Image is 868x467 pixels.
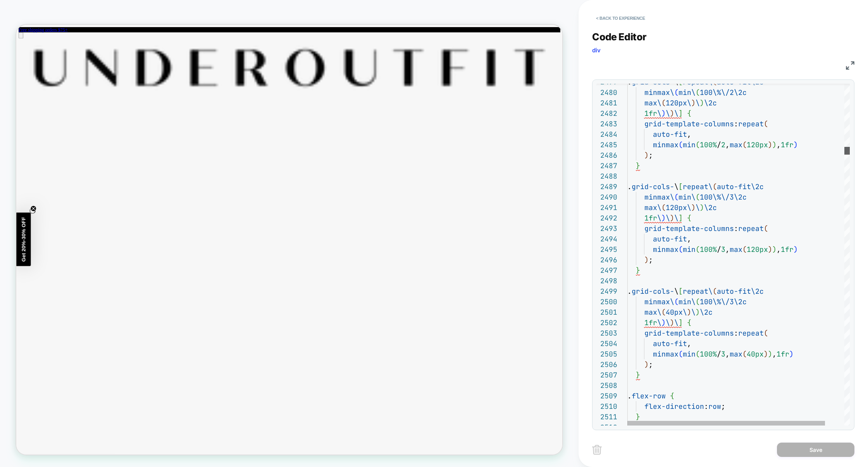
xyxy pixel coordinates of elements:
span: grid-template-columns [644,119,734,128]
span: ) [794,245,798,254]
span: , [725,140,730,149]
span: , [725,350,730,358]
span: ( [696,88,700,97]
span: , [772,350,777,358]
div: 2499 [596,286,617,296]
span: 3 [721,350,725,358]
span: min\ [679,88,696,97]
span: min [683,350,696,358]
span: } [636,266,640,275]
span: / [717,350,721,358]
span: / [717,245,721,254]
span: minmax [653,140,679,149]
span: min\ [679,193,696,202]
span: 120px [747,245,768,254]
span: ( [696,245,700,254]
span: ( [696,140,700,149]
span: ( [713,287,717,296]
span: } [636,370,640,379]
span: minmax [653,245,679,254]
span: [ [679,287,683,296]
span: 100% [700,350,717,358]
span: . [627,391,632,400]
span: , [777,245,781,254]
span: : [704,402,708,411]
span: max [730,140,742,149]
span: \ [696,98,700,107]
span: minmax\ [644,193,674,202]
span: ( [742,350,747,358]
span: ] [679,109,683,118]
div: 2489 [596,181,617,192]
span: \ [666,214,670,222]
div: 2481 [596,98,617,108]
span: , [687,234,691,243]
span: : [734,119,738,128]
span: 100\%\/3\2c [700,297,747,306]
span: 1fr [644,318,657,327]
span: ; [721,402,725,411]
span: } [636,412,640,421]
div: 2504 [596,338,617,349]
span: repeat\ [683,287,713,296]
span: ) [700,98,704,107]
span: repeat\ [683,182,713,191]
span: ) [700,203,704,212]
a: Go to homepage [3,91,725,97]
span: Code Editor [592,31,646,43]
span: \ [657,109,661,118]
span: \ [657,318,661,327]
span: ) [764,350,768,358]
span: 3 [721,245,725,254]
div: 1 / 1 [3,3,732,10]
span: ; [649,255,653,264]
span: max\ [644,308,661,317]
span: ( [679,140,683,149]
span: \2c [704,203,717,212]
span: \ [696,203,700,212]
div: 2493 [596,223,617,234]
span: 1fr [644,109,657,118]
div: 2492 [596,213,617,223]
span: ] [679,318,683,327]
span: max [730,350,742,358]
span: ) [644,151,649,160]
span: \ [657,214,661,222]
span: { [687,214,691,222]
img: fullscreen [846,61,854,70]
span: : [734,329,738,338]
span: ( [742,140,747,149]
span: [ [679,182,683,191]
div: 2484 [596,129,617,140]
span: . [627,182,632,191]
img: delete [592,445,602,455]
div: 2510 [596,401,617,412]
div: 2498 [596,276,617,286]
span: ( [764,329,768,338]
div: 2487 [596,160,617,171]
div: 2496 [596,255,617,265]
span: ) [789,350,794,358]
span: 100% [700,140,717,149]
button: Save [777,443,854,457]
span: 2 [721,140,725,149]
div: 2500 [596,296,617,307]
span: \ [666,109,670,118]
span: 120px\ [666,98,691,107]
div: 2480 [596,87,617,98]
span: ) [768,140,772,149]
div: 2494 [596,234,617,244]
span: ( [674,193,679,202]
span: ( [674,88,679,97]
span: grid-cols- [632,287,674,296]
span: ( [764,119,768,128]
span: 1fr [781,245,794,254]
span: ) [670,109,674,118]
span: { [687,318,691,327]
img: Logo [3,18,725,96]
span: ( [696,297,700,306]
span: ; [649,151,653,160]
span: min\ [679,297,696,306]
div: 2512 [596,422,617,433]
button: Close teaser [18,244,26,252]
